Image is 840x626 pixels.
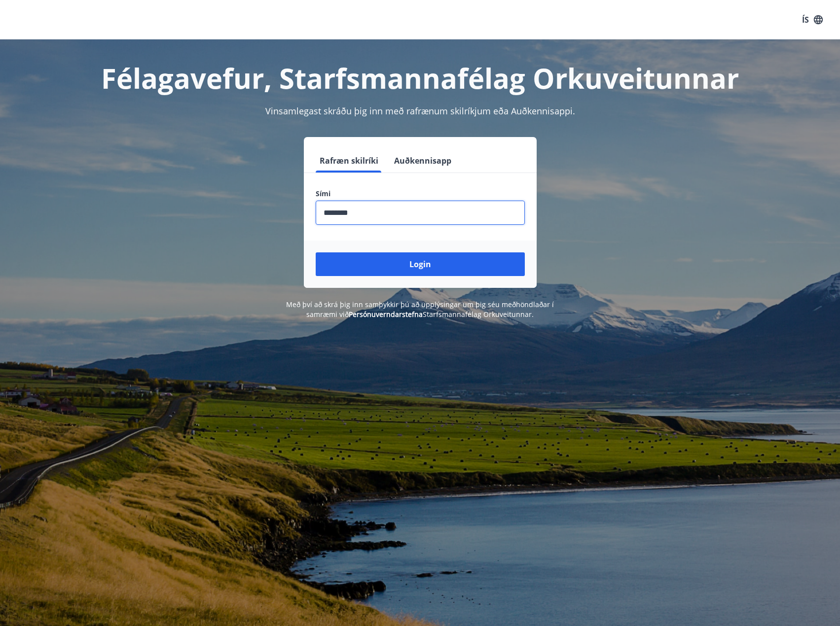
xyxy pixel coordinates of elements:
[797,11,828,29] button: ÍS
[286,300,554,319] span: Með því að skrá þig inn samþykkir þú að upplýsingar um þig séu meðhöndlaðar í samræmi við Starfsm...
[349,310,423,319] a: Persónuverndarstefna
[316,149,382,173] button: Rafræn skilríki
[390,149,455,173] button: Auðkennisapp
[316,189,525,199] label: Sími
[265,105,575,117] span: Vinsamlegast skráðu þig inn með rafrænum skilríkjum eða Auðkennisappi.
[316,252,525,276] button: Login
[77,59,764,97] h1: Félagavefur, Starfsmannafélag Orkuveitunnar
